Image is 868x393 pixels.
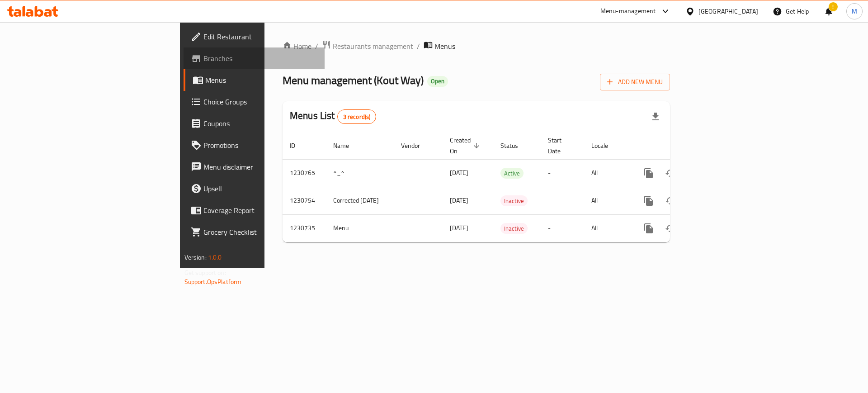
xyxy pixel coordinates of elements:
[584,187,631,214] td: All
[660,218,681,239] button: Change Status
[401,140,432,151] span: Vendor
[500,195,528,206] div: Inactive
[631,132,732,160] th: Actions
[203,140,318,151] span: Promotions
[591,140,620,151] span: Locale
[548,135,573,156] span: Start Date
[184,91,325,113] a: Choice Groups
[203,31,318,42] span: Edit Restaurant
[333,140,361,151] span: Name
[450,167,468,179] span: [DATE]
[184,47,325,69] a: Branches
[500,168,524,179] span: Active
[852,6,857,16] span: M
[283,70,424,90] span: Menu management ( Kout Way )
[203,161,318,172] span: Menu disclaimer
[450,135,482,156] span: Created On
[541,214,584,242] td: -
[450,194,468,206] span: [DATE]
[600,74,670,90] button: Add New Menu
[184,134,325,156] a: Promotions
[184,199,325,221] a: Coverage Report
[600,6,656,17] div: Menu-management
[203,96,318,107] span: Choice Groups
[607,76,663,88] span: Add New Menu
[184,251,207,263] span: Version:
[450,222,468,234] span: [DATE]
[326,187,394,214] td: Corrected [DATE]
[660,162,681,184] button: Change Status
[500,223,528,234] span: Inactive
[184,26,325,47] a: Edit Restaurant
[638,162,660,184] button: more
[290,140,307,151] span: ID
[541,187,584,214] td: -
[698,6,758,16] div: [GEOGRAPHIC_DATA]
[290,109,376,124] h2: Menus List
[638,190,660,212] button: more
[326,159,394,187] td: ^_^
[184,221,325,243] a: Grocery Checklist
[337,109,377,124] div: Total records count
[338,113,376,121] span: 3 record(s)
[584,214,631,242] td: All
[184,156,325,178] a: Menu disclaimer
[283,40,670,52] nav: breadcrumb
[184,113,325,134] a: Coupons
[184,178,325,199] a: Upsell
[203,53,318,64] span: Branches
[500,140,530,151] span: Status
[427,76,448,87] div: Open
[434,41,455,52] span: Menus
[203,205,318,216] span: Coverage Report
[645,106,666,128] div: Export file
[500,196,528,206] span: Inactive
[500,168,524,179] div: Active
[283,132,732,242] table: enhanced table
[208,251,222,263] span: 1.0.0
[322,40,413,52] a: Restaurants management
[326,214,394,242] td: Menu
[638,218,660,239] button: more
[333,41,413,52] span: Restaurants management
[203,183,318,194] span: Upsell
[500,223,528,234] div: Inactive
[417,41,420,52] li: /
[203,227,318,237] span: Grocery Checklist
[584,159,631,187] td: All
[427,77,448,85] span: Open
[541,159,584,187] td: -
[660,190,681,212] button: Change Status
[203,118,318,129] span: Coupons
[184,276,242,288] a: Support.OpsPlatform
[184,69,325,91] a: Menus
[184,267,226,279] span: Get support on:
[205,75,318,85] span: Menus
